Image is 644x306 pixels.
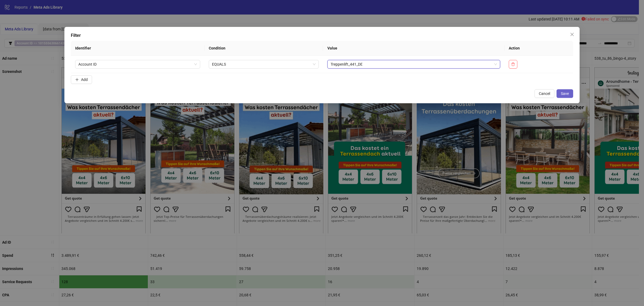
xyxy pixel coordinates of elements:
[81,77,88,82] span: Add
[331,60,497,68] span: Treppenlift_441_DE
[323,41,505,56] th: Value
[75,78,79,81] span: plus
[511,62,515,66] span: delete
[504,41,573,56] th: Action
[71,75,92,84] button: Add
[71,32,573,39] div: Filter
[570,32,574,37] span: close
[568,30,576,39] button: Close
[204,41,323,56] th: Condition
[557,89,573,98] button: Save
[561,91,569,96] span: Save
[71,41,204,56] th: Identifier
[78,60,197,68] span: Account ID
[535,89,554,98] button: Cancel
[212,60,316,68] span: EQUALS
[539,91,550,96] span: Cancel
